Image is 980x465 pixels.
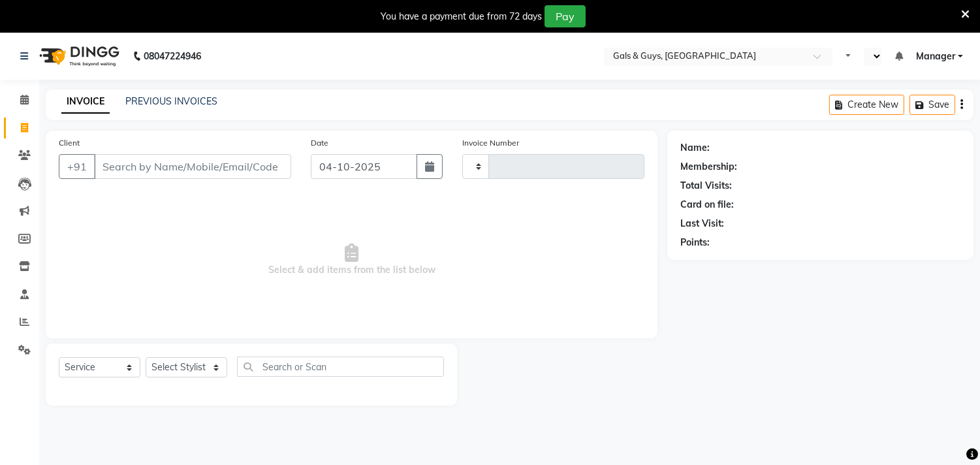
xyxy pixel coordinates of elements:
[909,95,955,115] button: Save
[680,236,710,249] div: Points:
[144,38,201,74] b: 08047224946
[381,10,542,24] div: You have a payment due from 72 days
[545,5,586,27] button: Pay
[680,198,734,212] div: Card on file:
[680,160,737,174] div: Membership:
[61,90,110,114] a: INVOICE
[59,137,80,149] label: Client
[125,95,217,107] a: PREVIOUS INVOICES
[311,137,328,149] label: Date
[829,95,904,115] button: Create New
[916,50,955,63] span: Manager
[680,141,710,155] div: Name:
[33,38,123,74] img: logo
[59,195,644,325] span: Select & add items from the list below
[59,154,95,179] button: +91
[462,137,519,149] label: Invoice Number
[94,154,291,179] input: Search by Name/Mobile/Email/Code
[680,179,732,193] div: Total Visits:
[237,357,444,377] input: Search or Scan
[680,217,724,231] div: Last Visit:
